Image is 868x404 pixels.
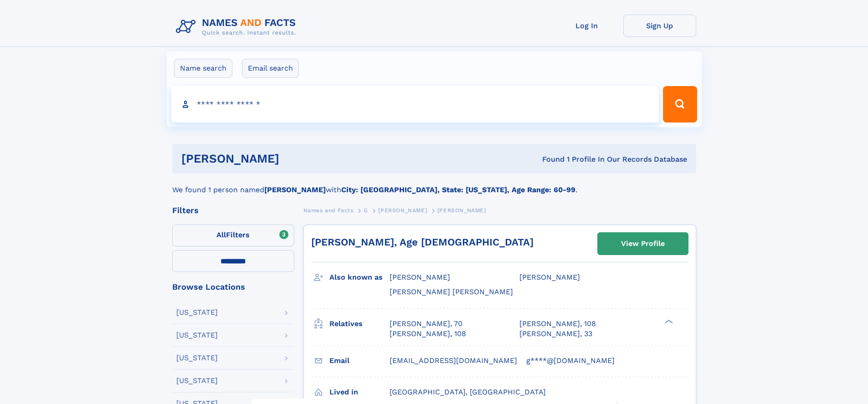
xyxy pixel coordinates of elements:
[176,377,218,384] div: [US_STATE]
[176,354,218,362] div: [US_STATE]
[171,86,659,123] input: search input
[390,273,450,281] span: [PERSON_NAME]
[378,207,427,214] span: [PERSON_NAME]
[623,15,696,37] a: Sign Up
[176,309,218,316] div: [US_STATE]
[216,230,226,239] span: All
[176,332,218,339] div: [US_STATE]
[311,236,534,248] a: [PERSON_NAME], Age [DEMOGRAPHIC_DATA]
[329,270,390,285] h3: Also known as
[437,207,486,214] span: [PERSON_NAME]
[411,154,687,164] div: Found 1 Profile In Our Records Database
[598,233,688,255] a: View Profile
[390,356,517,365] span: [EMAIL_ADDRESS][DOMAIN_NAME]
[242,59,299,78] label: Email search
[390,388,546,396] span: [GEOGRAPHIC_DATA], [GEOGRAPHIC_DATA]
[519,273,580,281] span: [PERSON_NAME]
[174,59,232,78] label: Name search
[181,153,411,164] h1: [PERSON_NAME]
[663,86,697,123] button: Search Button
[390,287,513,296] span: [PERSON_NAME] [PERSON_NAME]
[172,225,294,246] label: Filters
[663,318,673,324] div: ❯
[378,205,427,216] a: [PERSON_NAME]
[172,174,696,195] div: We found 1 person named with .
[364,207,368,214] span: G
[172,15,303,39] img: Logo Names and Facts
[341,185,575,194] b: City: [GEOGRAPHIC_DATA], State: [US_STATE], Age Range: 60-99
[264,185,326,194] b: [PERSON_NAME]
[172,283,294,291] div: Browse Locations
[329,384,390,400] h3: Lived in
[390,319,462,329] a: [PERSON_NAME], 70
[390,329,466,339] a: [PERSON_NAME], 108
[172,206,294,215] div: Filters
[364,205,368,216] a: G
[519,329,592,339] a: [PERSON_NAME], 33
[303,205,354,216] a: Names and Facts
[621,233,665,254] div: View Profile
[519,319,596,329] a: [PERSON_NAME], 108
[550,15,623,37] a: Log In
[329,316,390,332] h3: Relatives
[329,353,390,368] h3: Email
